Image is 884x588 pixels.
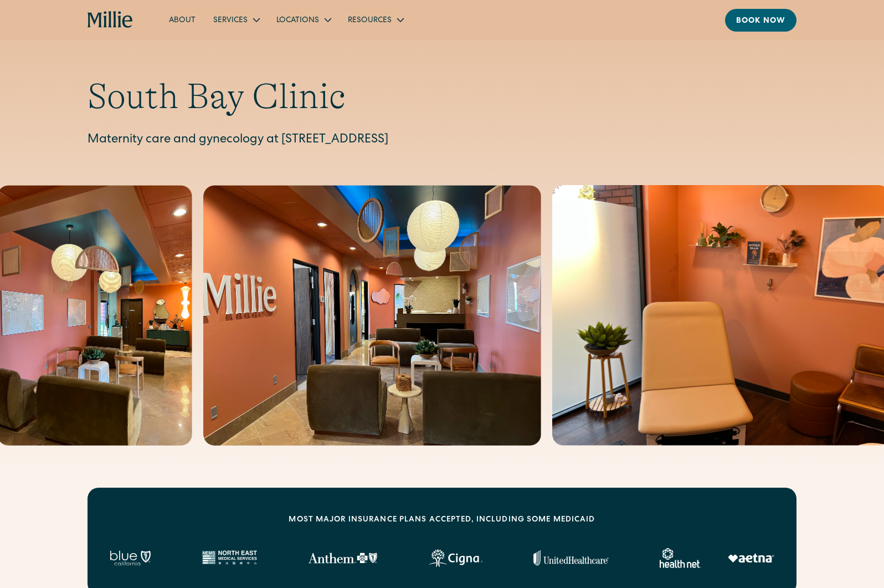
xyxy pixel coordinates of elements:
[204,11,268,29] div: Services
[308,553,377,564] img: Anthem Logo
[276,15,319,27] div: Locations
[429,549,482,567] img: Cigna logo
[728,554,774,563] img: Aetna logo
[339,11,412,29] div: Resources
[736,16,785,27] div: Book now
[348,15,392,27] div: Resources
[160,11,204,29] a: About
[533,550,609,566] img: United Healthcare logo
[110,550,151,566] img: Blue California logo
[88,131,796,150] p: Maternity care and gynecology at [STREET_ADDRESS]
[660,548,701,568] img: Healthnet logo
[202,550,257,566] img: North East Medical Services logo
[268,11,339,29] div: Locations
[88,11,133,29] a: home
[289,514,595,526] div: MOST MAJOR INSURANCE PLANS ACCEPTED, INCLUDING some MEDICAID
[88,75,796,118] h1: South Bay Clinic
[725,9,796,32] a: Book now
[213,15,248,27] div: Services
